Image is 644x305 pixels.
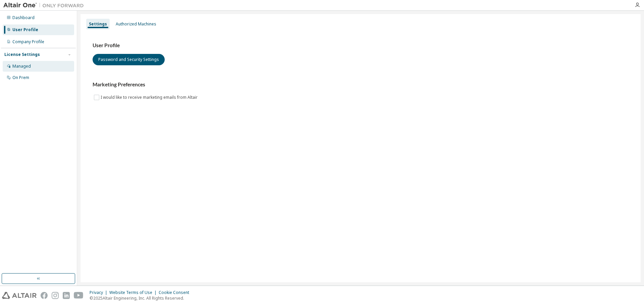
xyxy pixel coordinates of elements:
div: Privacy [90,290,109,295]
img: facebook.svg [41,292,48,299]
div: Dashboard [12,15,35,20]
img: youtube.svg [74,292,84,299]
div: Authorized Machines [116,21,156,27]
div: License Settings [4,52,40,57]
div: Company Profile [12,39,44,45]
label: I would like to receive marketing emails from Altair [101,93,199,101]
p: © 2025 Altair Engineering, Inc. All Rights Reserved. [90,295,193,301]
div: On Prem [12,75,29,80]
div: Cookie Consent [159,290,193,295]
h3: Marketing Preferences [93,81,629,88]
button: Password and Security Settings [93,54,165,65]
div: Settings [89,21,107,27]
h3: User Profile [93,42,629,49]
img: linkedin.svg [63,292,70,299]
img: altair_logo.svg [2,292,37,299]
div: Website Terms of Use [109,290,159,295]
img: instagram.svg [52,292,59,299]
div: User Profile [12,27,38,32]
div: Managed [12,64,31,69]
img: Altair One [3,2,87,9]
